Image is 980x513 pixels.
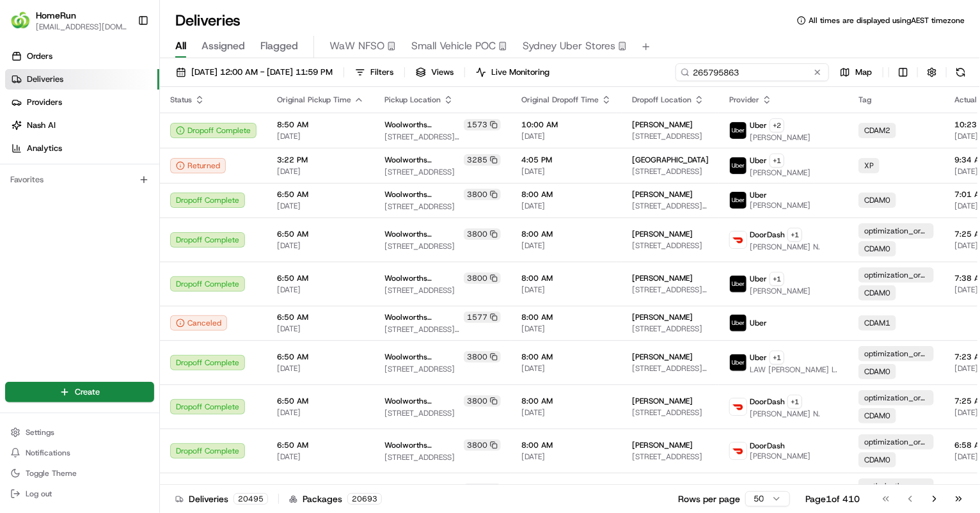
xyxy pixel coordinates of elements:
div: Deliveries [175,493,268,505]
span: optimization_order_unassigned [864,481,928,491]
span: [STREET_ADDRESS] [384,452,501,462]
button: Refresh [952,63,970,81]
button: Toggle Theme [5,464,154,482]
span: Uber [750,155,767,166]
button: Filters [349,63,399,81]
button: +2 [770,118,784,132]
span: Dropoff Location [632,95,692,105]
span: [STREET_ADDRESS][PERSON_NAME] [384,324,501,335]
button: [DATE] 12:00 AM - [DATE] 11:59 PM [170,63,338,81]
span: [STREET_ADDRESS] [384,241,501,251]
div: 1577 [464,312,501,323]
span: [STREET_ADDRESS][PERSON_NAME] [632,285,709,295]
span: [STREET_ADDRESS][PERSON_NAME] [384,132,501,142]
div: 3800 [464,395,501,407]
span: [DATE] [277,166,364,177]
span: 6:50 AM [277,312,364,322]
span: [DATE] [277,201,364,211]
img: HomeRun [10,10,31,31]
span: [PERSON_NAME] [750,168,810,178]
div: 1573 [464,119,501,130]
span: Settings [26,427,54,438]
span: Uber [750,318,767,328]
button: Map [834,63,878,81]
span: 3:22 PM [277,155,364,165]
span: Create [75,386,100,398]
span: optimization_order_unassigned [864,437,928,447]
span: optimization_order_unassigned [864,349,928,359]
span: [PERSON_NAME] [632,273,693,283]
span: 8:00 AM [521,312,612,322]
span: Nash AI [27,120,56,131]
button: Log out [5,485,154,503]
span: [STREET_ADDRESS] [384,201,501,212]
div: 3800 [464,439,501,451]
img: uber-new-logo.jpeg [730,157,747,174]
div: Favorites [5,170,154,190]
span: CDAM0 [864,411,890,421]
span: Woolworths [GEOGRAPHIC_DATA] (VDOS) [384,189,461,200]
h1: Deliveries [175,10,241,31]
span: All times are displayed using AEST timezone [809,15,965,26]
span: [PERSON_NAME] [632,396,693,406]
span: [DATE] [277,452,364,462]
span: Original Dropoff Time [521,95,599,105]
span: [EMAIL_ADDRESS][DOMAIN_NAME] [36,22,127,32]
img: uber-new-logo.jpeg [730,276,747,292]
span: 4:05 PM [521,155,612,165]
div: Page 1 of 410 [805,493,860,505]
span: 6:50 AM [277,189,364,200]
span: [STREET_ADDRESS] [632,407,709,418]
span: Orders [27,51,52,62]
span: DoorDash [750,397,785,407]
button: Live Monitoring [470,63,555,81]
span: Small Vehicle POC [411,38,496,54]
span: [STREET_ADDRESS] [632,452,709,462]
div: Canceled [170,315,227,331]
span: [PERSON_NAME] [632,229,693,239]
span: optimization_order_unassigned [864,226,928,236]
span: [STREET_ADDRESS] [632,131,709,141]
span: [DATE] [521,407,612,418]
span: [PERSON_NAME] [750,286,810,296]
span: Woolworths [GEOGRAPHIC_DATA] (VDOS) [384,440,461,450]
span: Toggle Theme [26,468,77,478]
span: [PERSON_NAME] [632,440,693,450]
button: Views [410,63,459,81]
span: Sydney Uber Stores [523,38,615,54]
span: Woolworths Mordialloc [384,155,461,165]
div: 20693 [347,493,382,505]
span: Woolworths [GEOGRAPHIC_DATA] (VDOS) [384,229,461,239]
span: 8:00 AM [521,273,612,283]
input: Type to search [676,63,829,81]
button: +1 [787,228,802,242]
div: 20495 [233,493,268,505]
div: 3800 [464,272,501,284]
span: [PERSON_NAME] [632,120,693,130]
span: [STREET_ADDRESS][PERSON_NAME] [632,201,709,211]
span: [DATE] 12:00 AM - [DATE] 11:59 PM [191,67,333,78]
span: Views [431,67,454,78]
span: [PERSON_NAME] [750,200,810,210]
span: [STREET_ADDRESS] [384,408,501,418]
span: 8:00 AM [521,440,612,450]
img: doordash_logo_v2.png [730,232,747,248]
span: Original Pickup Time [277,95,351,105]
button: +1 [770,351,784,365]
span: Analytics [27,143,62,154]
div: Dropoff Complete [170,123,257,138]
span: [DATE] [521,363,612,374]
span: 10:00 AM [521,120,612,130]
span: Uber [750,352,767,363]
span: CDAM0 [864,288,890,298]
div: 3800 [464,351,501,363]
button: HomeRunHomeRun[EMAIL_ADDRESS][DOMAIN_NAME] [5,5,132,36]
span: [STREET_ADDRESS][PERSON_NAME] [632,363,709,374]
span: Woolworths [GEOGRAPHIC_DATA] (VDOS) [384,273,461,283]
span: Assigned [202,38,245,54]
span: [DATE] [521,201,612,211]
span: [STREET_ADDRESS] [632,166,709,177]
span: 6:50 AM [277,440,364,450]
span: [DATE] [277,241,364,251]
span: 6:50 AM [277,273,364,283]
